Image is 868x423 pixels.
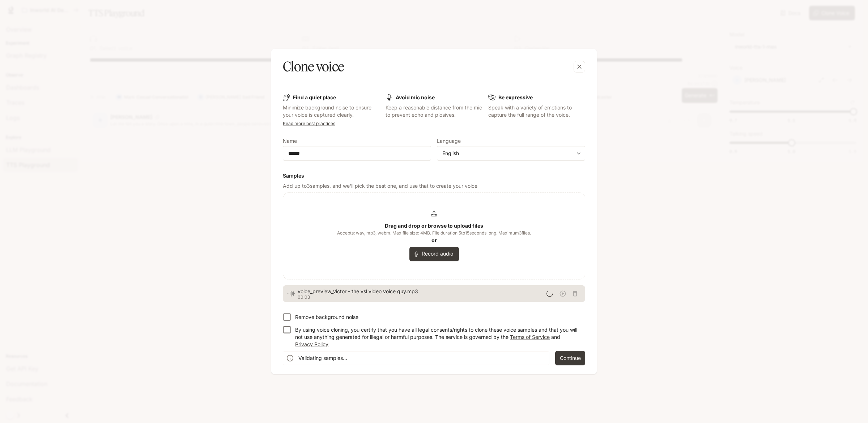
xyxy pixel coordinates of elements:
span: voice_preview_victor - the vsl video voice guy.mp3 [298,288,546,295]
button: Record audio [409,247,459,261]
b: Avoid mic noise [396,94,435,100]
span: Accepts: wav, mp3, webm. Max file size: 4MB. File duration 5 to 15 seconds long. Maximum 3 files. [337,229,531,237]
a: Privacy Policy [295,341,328,347]
h5: Clone voice [283,58,344,76]
p: Keep a reasonable distance from the mic to prevent echo and plosives. [386,104,482,119]
h6: Samples [283,172,585,179]
p: Remove background noise [295,314,358,321]
p: Add up to 3 samples, and we'll pick the best one, and use that to create your voice [283,182,585,190]
b: Find a quiet place [293,94,336,100]
button: Continue [555,351,585,365]
b: or [431,237,437,243]
p: Language [437,138,461,144]
p: 00:03 [298,295,546,299]
div: English [437,150,585,157]
p: By using voice cloning, you certify that you have all legal consents/rights to clone these voice ... [295,326,579,348]
p: Speak with a variety of emotions to capture the full range of the voice. [488,104,585,119]
b: Drag and drop or browse to upload files [385,223,483,229]
p: Name [283,138,297,144]
div: Validating samples... [298,352,347,365]
a: Terms of Service [510,334,550,340]
a: Read more best practices [283,121,335,126]
div: English [442,150,573,157]
b: Be expressive [498,94,533,100]
p: Minimize background noise to ensure your voice is captured clearly. [283,104,380,119]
